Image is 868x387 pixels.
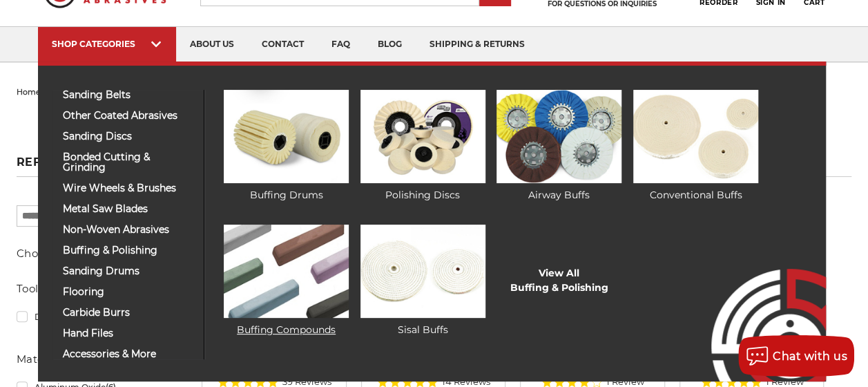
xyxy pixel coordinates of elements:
a: contact [248,27,318,62]
a: Airway Buffs [496,90,621,202]
span: non-woven abrasives [63,225,193,235]
button: Chat with us [738,335,854,377]
img: Polishing Discs [360,90,485,183]
span: buffing & polishing [63,245,193,256]
img: Buffing Drums [224,90,349,183]
span: Chat with us [773,350,847,363]
img: Conventional Buffs [633,90,758,183]
a: Die Grinder [17,305,172,329]
a: Polishing Discs [360,90,485,202]
h5: Tool Used On [17,281,172,297]
img: Empire Abrasives Logo Image [686,228,826,381]
a: about us [176,27,248,62]
img: Airway Buffs [496,90,621,183]
div: SHOP CATEGORIES [52,39,162,49]
a: home [17,87,41,97]
span: wire wheels & brushes [63,183,193,193]
a: shipping & returns [416,27,539,62]
a: Buffing Drums [224,90,349,202]
a: View AllBuffing & Polishing [510,266,608,295]
span: 1 Review [606,377,644,386]
span: sanding drums [63,266,193,276]
a: blog [364,27,416,62]
a: Buffing Compounds [224,225,349,337]
img: Buffing Compounds [224,225,349,318]
span: 39 Reviews [282,377,331,386]
span: carbide burrs [63,308,193,318]
span: bonded cutting & grinding [63,152,193,173]
a: Sisal Buffs [360,225,485,337]
span: hand files [63,328,193,339]
span: other coated abrasives [63,111,193,121]
a: Conventional Buffs [633,90,758,202]
span: flooring [63,287,193,297]
h5: Refine by [17,155,172,177]
span: 1 Review [766,377,804,386]
span: accessories & more [63,349,193,359]
span: sanding belts [63,90,193,100]
span: 14 Reviews [442,377,490,386]
img: Sisal Buffs [360,225,485,318]
span: metal saw blades [63,204,193,214]
span: sanding discs [63,131,193,142]
h5: Material [17,351,172,368]
h5: Choose Your Grit [17,245,172,262]
a: faq [318,27,364,62]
